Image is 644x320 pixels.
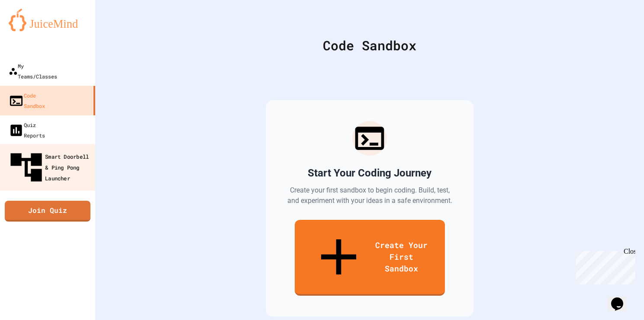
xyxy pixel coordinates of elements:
img: logo-orange.svg [9,9,87,31]
h2: Start Your Coding Journey [308,166,431,180]
div: Code Sandbox [117,36,622,55]
div: Quiz Reports [9,120,45,140]
div: Chat with us now!Close [3,3,60,55]
div: My Teams/Classes [9,61,57,82]
div: Code Sandbox [9,90,45,111]
iframe: chat widget [608,285,635,311]
a: Join Quiz [5,201,90,222]
div: Smart Doorbell & Ping Pong Launcher [7,149,93,186]
p: Create your first sandbox to begin coding. Build, test, and experiment with your ideas in a safe ... [287,185,453,206]
a: Create Your First Sandbox [295,220,445,296]
iframe: chat widget [572,248,635,284]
